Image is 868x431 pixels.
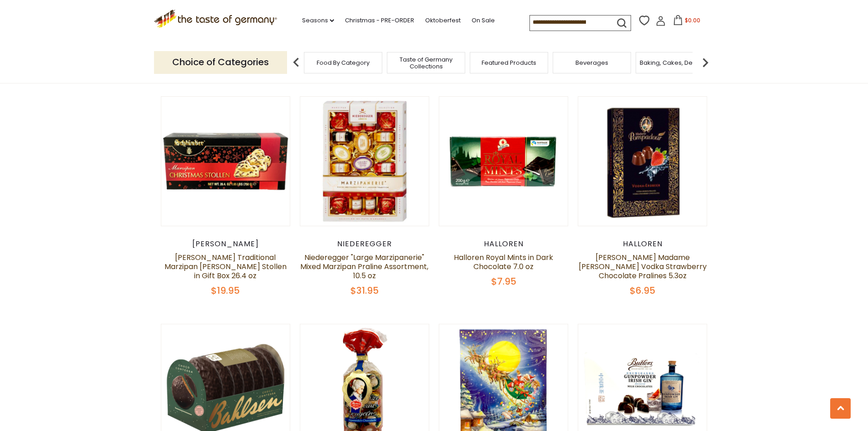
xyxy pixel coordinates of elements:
[472,16,495,26] a: On Sale
[668,15,706,29] button: $0.00
[302,16,334,26] a: Seasons
[454,252,553,272] a: Halloren Royal Mints in Dark Chocolate 7.0 oz
[350,284,379,297] span: $31.95
[579,252,707,281] a: [PERSON_NAME] Madame [PERSON_NAME] Vodka Strawberry Chocolate Pralines 5.3oz
[630,284,655,297] span: $6.95
[300,252,428,281] a: Niederegger "Large Marzipanerie" Mixed Marzipan Praline Assortment, 10.5 oz
[154,51,287,73] p: Choice of Categories
[211,284,240,297] span: $19.95
[345,16,414,26] a: Christmas - PRE-ORDER
[390,56,462,70] a: Taste of Germany Collections
[439,239,569,249] div: Halloren
[317,59,370,66] a: Food By Category
[482,59,536,66] a: Featured Products
[287,53,305,72] img: previous arrow
[685,16,700,24] span: $0.00
[161,239,291,249] div: [PERSON_NAME]
[640,59,710,66] a: Baking, Cakes, Desserts
[425,16,461,26] a: Oktoberfest
[578,239,708,249] div: Halloren
[300,97,429,226] img: Niederegger "Large Marzipanerie" Mixed Marzipan Praline Assortment, 10.5 oz
[161,97,290,226] img: Schluender Traditional Marzipan Christ Stollen in Gift Box 26.4 oz
[439,97,568,226] img: Halloren Royal Mints in Dark Chocolate 7.0 oz
[300,239,430,249] div: Niederegger
[578,97,707,226] img: Halloren Madame Pompadour Vodka Strawberry Chocolate Pralines 5.3oz
[491,275,516,288] span: $7.95
[164,252,287,281] a: [PERSON_NAME] Traditional Marzipan [PERSON_NAME] Stollen in Gift Box 26.4 oz
[696,53,714,72] img: next arrow
[575,59,608,66] a: Beverages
